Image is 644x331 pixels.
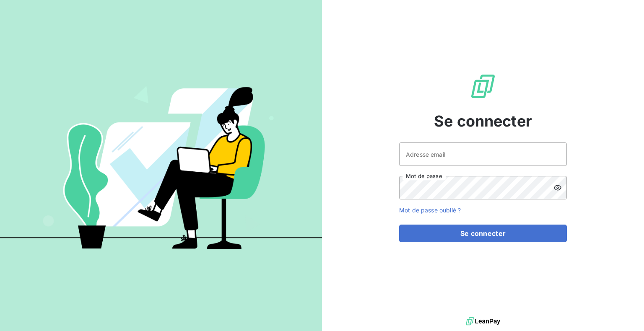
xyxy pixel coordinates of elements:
[470,73,496,100] img: Logo LeanPay
[434,110,532,132] span: Se connecter
[399,142,567,166] input: placeholder
[399,207,461,214] a: Mot de passe oublié ?
[399,225,567,242] button: Se connecter
[466,315,500,328] img: logo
